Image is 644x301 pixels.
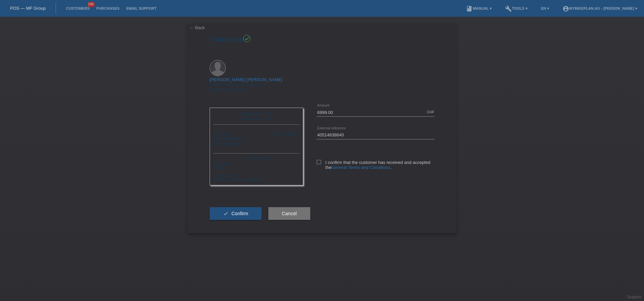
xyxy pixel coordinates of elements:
label: I confirm that the customer has received and accepted the . [317,160,434,170]
a: buildTools ▾ [502,6,531,10]
a: Support [627,295,641,299]
span: 40514638640 [213,141,240,146]
i: build [505,5,512,12]
a: Customers [63,6,93,10]
button: check Confirm [210,207,262,220]
span: Confirm [231,211,248,216]
i: check [223,211,228,216]
div: CHF [427,110,434,114]
div: CHF 6'999.00 [273,131,300,136]
span: Cancel [282,211,297,216]
button: Cancel [268,207,310,220]
a: bookManual ▾ [463,6,495,10]
div: [DATE] POSP00025162 [213,131,245,146]
div: [DATE] 08:42 [213,153,300,161]
h1: Complete [210,35,434,43]
a: ← Back [190,25,205,30]
a: Purchases [93,6,123,10]
a: EN ▾ [538,6,552,10]
a: [PERSON_NAME] [PERSON_NAME] [210,77,282,82]
span: 100 [87,2,95,7]
i: check [244,36,250,42]
div: Merchant-ID: 54204 Card-Number: [CREDIT_CARD_NUMBER] [213,161,300,182]
a: POS — MF Group [10,6,46,11]
div: [GEOGRAPHIC_DATA] [215,116,298,121]
i: account_circle [562,5,569,12]
i: book [466,5,473,12]
div: Chemin de Grand Champ 15 1996 Fey (Nendaz) [210,77,282,92]
a: Email Support [123,6,160,10]
a: General Terms and Conditions [331,165,390,170]
div: Mybikeplan AG [215,111,298,116]
a: account_circleMybikeplan AG - [PERSON_NAME] ▾ [559,6,641,10]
